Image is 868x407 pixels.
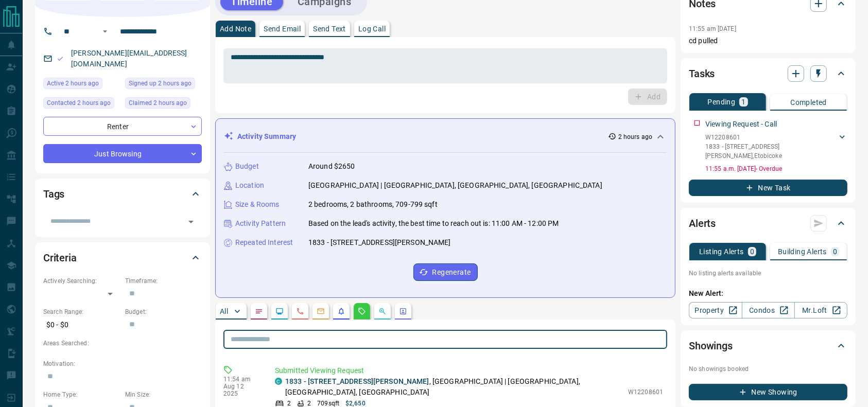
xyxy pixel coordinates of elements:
[285,377,429,385] a: 1833 - [STREET_ADDRESS][PERSON_NAME]
[224,127,667,146] div: Activity Summary2 hours ago
[794,302,847,318] a: Mr.Loft
[43,307,120,316] p: Search Range:
[689,364,847,374] p: No showings booked
[399,307,407,315] svg: Agent Actions
[778,248,827,255] p: Building Alerts
[285,376,623,398] p: , [GEOGRAPHIC_DATA] | [GEOGRAPHIC_DATA], [GEOGRAPHIC_DATA], [GEOGRAPHIC_DATA]
[264,25,301,32] p: Send Email
[223,376,259,383] p: 11:54 am
[43,186,64,202] h2: Tags
[689,65,715,82] h2: Tasks
[235,199,280,210] p: Size & Rooms
[129,98,187,108] span: Claimed 2 hours ago
[125,276,202,286] p: Timeframe:
[231,53,660,79] textarea: To enrich screen reader interactions, please activate Accessibility in Grammarly extension settings
[235,180,264,191] p: Location
[43,117,202,136] div: Renter
[313,25,346,32] p: Send Text
[275,378,282,385] div: condos.ca
[125,97,202,112] div: Tue Aug 12 2025
[378,307,387,315] svg: Opportunities
[705,133,837,142] p: W12208601
[237,131,296,142] p: Activity Summary
[57,55,64,62] svg: Email Valid
[741,98,745,105] p: 1
[275,307,284,315] svg: Lead Browsing Activity
[47,78,99,89] span: Active 2 hours ago
[705,142,837,161] p: 1833 - [STREET_ADDRESS][PERSON_NAME] , Etobicoke
[689,333,847,358] div: Showings
[43,78,120,92] div: Tue Aug 12 2025
[43,316,120,333] p: $0 - $0
[296,307,304,315] svg: Calls
[689,302,742,318] a: Property
[129,78,192,89] span: Signed up 2 hours ago
[43,390,120,399] p: Home Type:
[99,25,111,38] button: Open
[705,164,847,173] p: 11:55 a.m. [DATE] - Overdue
[220,25,251,32] p: Add Note
[125,390,202,399] p: Min Size:
[833,248,837,255] p: 0
[308,199,438,210] p: 2 bedrooms, 2 bathrooms, 709-799 sqft
[689,36,847,46] p: cd pulled
[184,215,198,229] button: Open
[308,218,559,229] p: Based on the lead's activity, the best time to reach out is: 11:00 AM - 12:00 PM
[235,218,286,229] p: Activity Pattern
[337,307,345,315] svg: Listing Alerts
[43,250,77,266] h2: Criteria
[43,245,202,270] div: Criteria
[358,307,366,315] svg: Requests
[308,161,355,172] p: Around $2650
[689,384,847,400] button: New Showing
[705,131,847,163] div: W122086011833 - [STREET_ADDRESS][PERSON_NAME],Etobicoke
[358,25,386,32] p: Log Call
[750,248,754,255] p: 0
[308,180,602,191] p: [GEOGRAPHIC_DATA] | [GEOGRAPHIC_DATA], [GEOGRAPHIC_DATA], [GEOGRAPHIC_DATA]
[235,237,293,248] p: Repeated Interest
[220,308,228,315] p: All
[689,269,847,278] p: No listing alerts available
[308,237,451,248] p: 1833 - [STREET_ADDRESS][PERSON_NAME]
[705,119,777,130] p: Viewing Request - Call
[47,98,111,108] span: Contacted 2 hours ago
[689,211,847,236] div: Alerts
[742,302,795,318] a: Condos
[43,359,202,368] p: Motivation:
[43,182,202,206] div: Tags
[689,338,733,354] h2: Showings
[43,276,120,286] p: Actively Searching:
[71,49,187,68] a: [PERSON_NAME][EMAIL_ADDRESS][DOMAIN_NAME]
[689,25,736,32] p: 11:55 am [DATE]
[413,263,478,281] button: Regenerate
[43,97,120,112] div: Tue Aug 12 2025
[43,144,202,163] div: Just Browsing
[275,365,663,376] p: Submitted Viewing Request
[689,215,716,232] h2: Alerts
[255,307,263,315] svg: Notes
[125,78,202,92] div: Tue Aug 12 2025
[235,161,259,172] p: Budget
[618,132,652,141] p: 2 hours ago
[317,307,325,315] svg: Emails
[125,307,202,316] p: Budget:
[689,180,847,196] button: New Task
[628,387,663,397] p: W12208601
[689,61,847,86] div: Tasks
[689,288,847,299] p: New Alert:
[43,339,202,348] p: Areas Searched:
[699,248,744,255] p: Listing Alerts
[708,98,736,105] p: Pending
[223,383,259,397] p: Aug 12 2025
[790,99,827,106] p: Completed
